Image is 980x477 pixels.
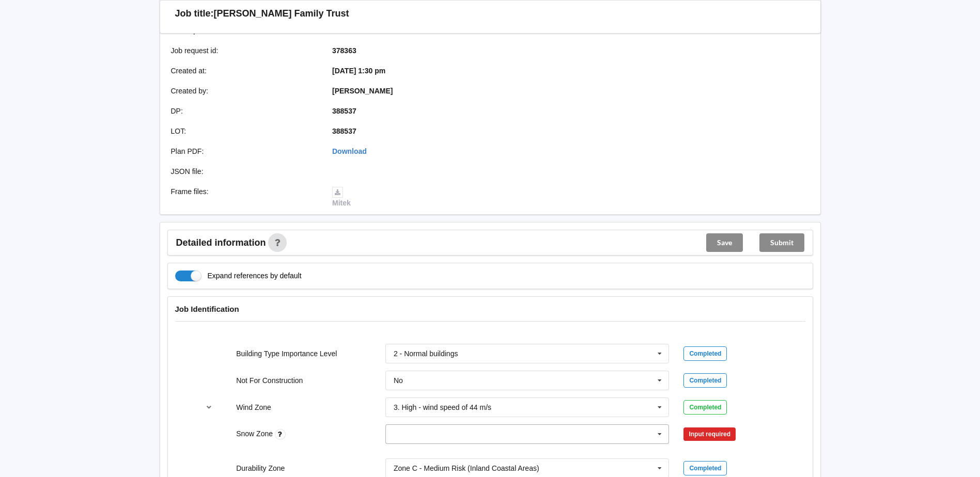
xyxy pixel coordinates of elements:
[164,66,325,76] div: Created at :
[164,126,325,136] div: LOT :
[164,106,325,116] div: DP :
[332,127,356,135] b: 388537
[164,45,325,56] div: Job request id :
[199,398,219,417] button: reference-toggle
[683,400,727,415] div: Completed
[164,86,325,96] div: Created by :
[683,461,727,475] div: Completed
[236,464,285,472] label: Durability Zone
[332,187,351,207] a: Mitek
[236,349,337,358] label: Building Type Importance Level
[175,304,805,314] h4: Job Identification
[332,147,367,155] a: Download
[394,404,491,411] div: 3. High - wind speed of 44 m/s
[175,271,302,281] label: Expand references by default
[236,430,275,438] label: Snow Zone
[332,67,385,75] b: [DATE] 1:30 pm
[683,373,727,388] div: Completed
[175,8,214,20] h3: Job title:
[683,427,736,441] div: Input required
[176,238,266,247] span: Detailed information
[236,376,303,385] label: Not For Construction
[214,8,349,20] h3: [PERSON_NAME] Family Trust
[164,146,325,156] div: Plan PDF :
[394,465,539,472] div: Zone C - Medium Risk (Inland Coastal Areas)
[236,403,271,411] label: Wind Zone
[394,350,458,357] div: 2 - Normal buildings
[164,166,325,177] div: JSON file :
[683,346,727,361] div: Completed
[394,377,403,384] div: No
[332,107,356,115] b: 388537
[164,186,325,208] div: Frame files :
[332,87,393,95] b: [PERSON_NAME]
[332,46,356,55] b: 378363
